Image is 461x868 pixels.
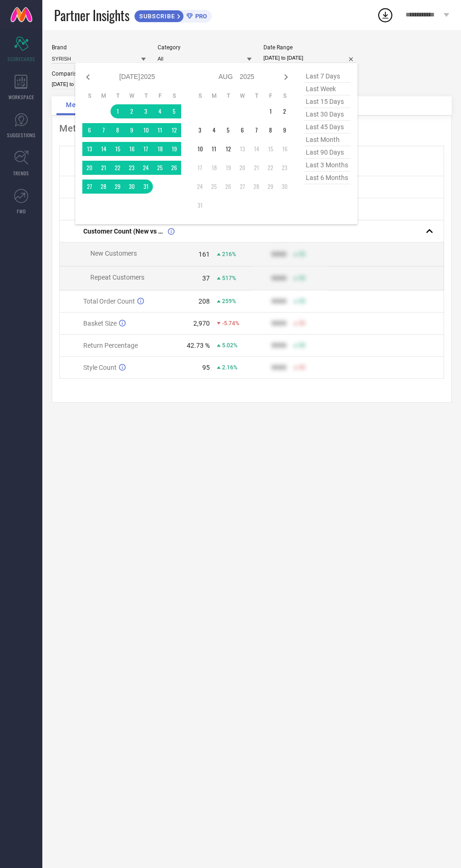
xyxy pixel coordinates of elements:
[139,180,153,194] td: Thu Jul 31 2025
[8,55,35,63] span: SCORECARDS
[235,142,249,156] td: Wed Aug 13 2025
[278,92,292,100] th: Saturday
[111,104,125,118] td: Tue Jul 01 2025
[221,92,235,100] th: Tuesday
[377,7,394,23] div: Open download list
[303,159,350,172] span: last 3 months
[187,342,210,349] div: 42.73 %
[278,180,292,194] td: Sat Aug 30 2025
[111,142,125,156] td: Tue Jul 15 2025
[221,123,235,137] td: Tue Aug 05 2025
[82,161,96,175] td: Sun Jul 20 2025
[222,251,236,258] span: 216%
[263,92,278,100] th: Friday
[263,104,278,118] td: Fri Aug 01 2025
[193,198,207,212] td: Sun Aug 31 2025
[235,161,249,175] td: Wed Aug 20 2025
[158,44,252,51] div: Category
[263,44,358,51] div: Date Range
[96,161,111,175] td: Mon Jul 21 2025
[249,161,263,175] td: Thu Aug 21 2025
[54,6,129,25] span: Partner Insights
[111,161,125,175] td: Tue Jul 22 2025
[17,208,26,215] span: FWD
[249,142,263,156] td: Thu Aug 14 2025
[66,101,92,109] span: Metrics
[8,94,34,101] span: WORKSPACE
[299,298,305,305] span: 50
[83,364,117,371] span: Style Count
[7,132,36,139] span: SUGGESTIONS
[139,142,153,156] td: Thu Jul 17 2025
[167,92,181,100] th: Saturday
[303,133,350,146] span: last month
[271,297,286,305] div: 9999
[278,104,292,118] td: Sat Aug 02 2025
[303,146,350,159] span: last 90 days
[235,92,249,100] th: Wednesday
[167,123,181,137] td: Sat Jul 12 2025
[299,342,305,349] span: 50
[271,320,286,327] div: 9999
[167,161,181,175] td: Sat Jul 26 2025
[235,123,249,137] td: Wed Aug 06 2025
[249,123,263,137] td: Thu Aug 07 2025
[83,320,117,327] span: Basket Size
[193,142,207,156] td: Sun Aug 10 2025
[222,275,236,282] span: 517%
[83,342,138,349] span: Return Percentage
[199,250,210,258] div: 161
[153,161,167,175] td: Fri Jul 25 2025
[278,161,292,175] td: Sat Aug 23 2025
[222,342,238,349] span: 5.02%
[207,161,221,175] td: Mon Aug 18 2025
[271,364,286,371] div: 9999
[153,142,167,156] td: Fri Jul 18 2025
[167,104,181,118] td: Sat Jul 05 2025
[125,92,139,100] th: Wednesday
[221,161,235,175] td: Tue Aug 19 2025
[207,92,221,100] th: Monday
[193,13,207,20] span: PRO
[263,142,278,156] td: Fri Aug 15 2025
[125,180,139,194] td: Wed Jul 30 2025
[134,8,212,23] a: SUBSCRIBEPRO
[207,123,221,137] td: Mon Aug 04 2025
[82,123,96,137] td: Sun Jul 06 2025
[82,142,96,156] td: Sun Jul 13 2025
[199,297,210,305] div: 208
[193,180,207,194] td: Sun Aug 24 2025
[207,142,221,156] td: Mon Aug 11 2025
[111,92,125,100] th: Tuesday
[278,123,292,137] td: Sat Aug 09 2025
[278,142,292,156] td: Sat Aug 16 2025
[96,123,111,137] td: Mon Jul 07 2025
[139,104,153,118] td: Thu Jul 03 2025
[249,92,263,100] th: Thursday
[139,92,153,100] th: Thursday
[82,180,96,194] td: Sun Jul 27 2025
[235,180,249,194] td: Wed Aug 27 2025
[59,123,444,134] div: Metrics
[271,342,286,349] div: 9999
[303,121,350,133] span: last 45 days
[125,104,139,118] td: Wed Jul 02 2025
[96,142,111,156] td: Mon Jul 14 2025
[193,92,207,100] th: Sunday
[52,79,146,89] input: Select comparison period
[222,298,236,305] span: 259%
[125,161,139,175] td: Wed Jul 23 2025
[303,95,350,108] span: last 15 days
[153,123,167,137] td: Fri Jul 11 2025
[299,364,305,371] span: 50
[303,172,350,184] span: last 6 months
[96,180,111,194] td: Mon Jul 28 2025
[111,180,125,194] td: Tue Jul 29 2025
[263,123,278,137] td: Fri Aug 08 2025
[90,274,144,281] span: Repeat Customers
[82,71,94,83] div: Previous month
[96,92,111,100] th: Monday
[125,142,139,156] td: Wed Jul 16 2025
[52,44,146,51] div: Brand
[83,227,166,235] span: Customer Count (New vs Repeat)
